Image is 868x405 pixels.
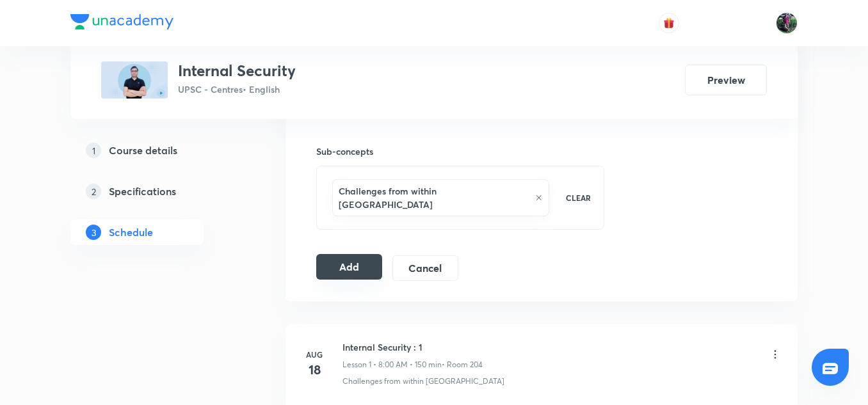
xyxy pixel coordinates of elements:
p: 3 [86,225,101,240]
a: 2Specifications [70,179,245,204]
p: 2 [86,184,101,199]
button: avatar [659,13,679,33]
h3: Internal Security [178,61,296,80]
h5: Course details [109,143,177,158]
a: 1Course details [70,138,245,163]
a: Company Logo [70,14,173,33]
img: avatar [663,17,675,29]
p: Challenges from within [GEOGRAPHIC_DATA] [342,376,504,387]
p: 1 [86,143,101,158]
img: e42f1213414f475fa52d9e7749a2cdf9.jpg [101,61,168,99]
p: Lesson 1 • 8:00 AM • 150 min [342,359,442,370]
button: Cancel [392,255,458,281]
h6: Internal Security : 1 [342,340,483,354]
img: Company Logo [70,14,173,29]
h6: Challenges from within [GEOGRAPHIC_DATA] [339,184,529,211]
h5: Specifications [109,184,176,199]
button: Add [316,254,382,280]
p: CLEAR [566,192,591,203]
p: • Room 204 [442,359,483,370]
h5: Schedule [109,225,153,240]
button: Preview [685,65,767,95]
img: Ravishekhar Kumar [776,12,798,34]
h6: Sub-concepts [316,145,604,158]
h6: Aug [301,349,327,360]
p: UPSC - Centres • English [178,83,296,96]
h4: 18 [301,360,327,379]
